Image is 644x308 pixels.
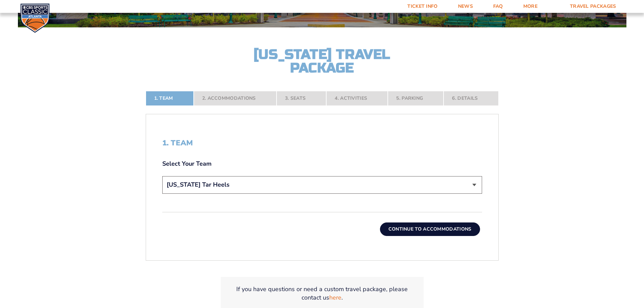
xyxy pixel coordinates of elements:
[380,222,480,236] button: Continue To Accommodations
[162,139,482,147] h2: 1. Team
[162,160,482,168] label: Select Your Team
[329,293,341,302] a: here
[229,285,415,302] p: If you have questions or need a custom travel package, please contact us .
[20,3,50,33] img: CBS Sports Classic
[248,48,397,75] h2: [US_STATE] Travel Package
